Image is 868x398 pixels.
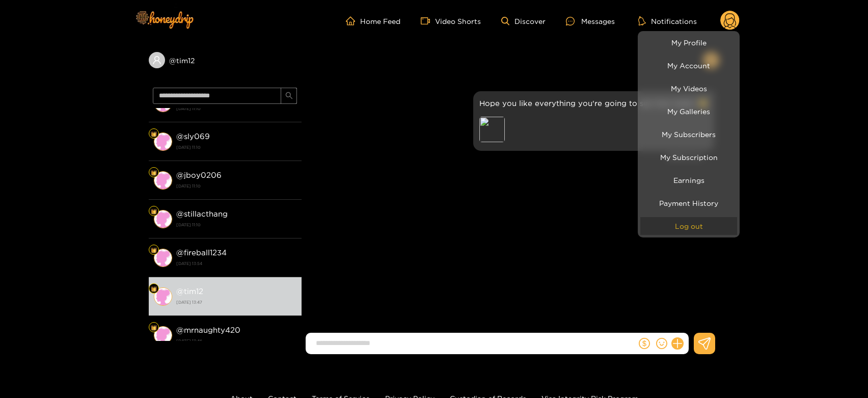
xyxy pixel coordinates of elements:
[640,34,737,51] a: My Profile
[640,217,737,235] button: Log out
[640,125,737,143] a: My Subscribers
[640,102,737,120] a: My Galleries
[640,57,737,74] a: My Account
[640,79,737,97] a: My Videos
[640,194,737,212] a: Payment History
[640,171,737,189] a: Earnings
[640,148,737,166] a: My Subscription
